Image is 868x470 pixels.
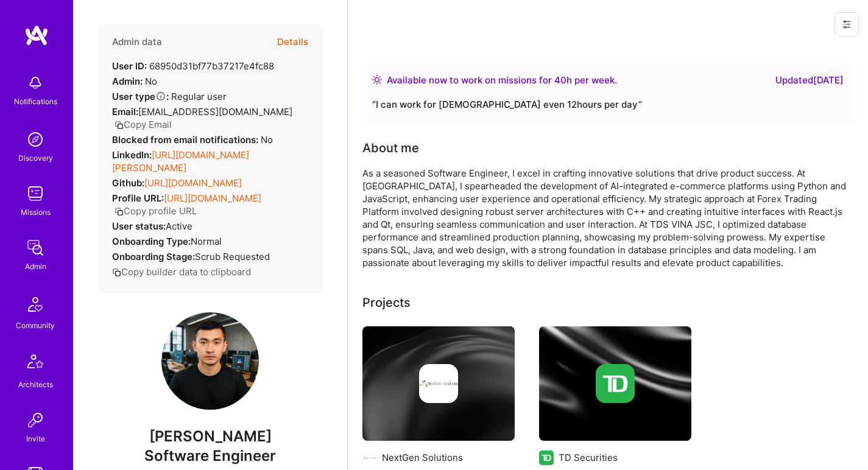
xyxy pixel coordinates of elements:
a: [URL][DOMAIN_NAME] [164,192,261,204]
img: admin teamwork [23,236,48,260]
i: icon Copy [115,207,124,216]
div: Projects [362,293,411,312]
button: Copy builder data to clipboard [112,265,251,278]
img: Architects [21,349,50,378]
img: Company logo [539,451,554,465]
a: [URL][DOMAIN_NAME][PERSON_NAME] [112,149,249,174]
img: User Avatar [161,312,259,410]
span: Software Engineer [144,447,276,465]
img: cover [539,326,691,441]
span: [EMAIL_ADDRESS][DOMAIN_NAME] [138,106,292,118]
i: icon Copy [112,268,121,277]
div: Architects [18,378,53,391]
div: 68950d31bf77b37217e4fc88 [112,60,274,72]
div: About me [362,139,419,157]
img: Invite [23,408,48,432]
img: discovery [23,127,48,152]
button: Copy profile URL [115,205,197,217]
div: No [112,75,157,88]
strong: User type : [112,91,169,102]
div: Discovery [18,152,53,164]
img: Company logo [362,451,377,465]
span: 40 [554,74,566,86]
div: As a seasoned Software Engineer, I excel in crafting innovative solutions that drive product succ... [362,167,850,269]
img: logo [24,24,49,46]
button: Details [277,24,308,60]
strong: Onboarding Type: [112,236,191,247]
div: Available now to work on missions for h per week . [387,73,617,88]
div: NextGen Solutions [382,451,463,464]
img: Community [21,290,50,319]
div: No [112,133,273,146]
div: TD Securities [559,451,618,464]
div: Community [16,319,55,332]
img: teamwork [23,181,48,206]
div: Invite [26,432,45,445]
div: Admin [25,260,46,273]
div: “ I can work for [DEMOGRAPHIC_DATA] even 12hours per day ” [372,97,844,112]
strong: Onboarding Stage: [112,251,195,262]
i: icon Copy [115,121,124,130]
span: [PERSON_NAME] [97,427,323,446]
div: Missions [21,206,51,219]
span: Scrub Requested [195,251,270,262]
div: Regular user [112,90,227,103]
button: Copy Email [115,118,172,131]
div: Notifications [14,95,57,108]
strong: Admin: [112,75,143,87]
img: cover [362,326,515,441]
strong: Github: [112,177,144,189]
img: Company logo [419,364,458,403]
i: Help [155,91,166,102]
strong: Blocked from email notifications: [112,134,261,146]
strong: LinkedIn: [112,149,152,161]
strong: Email: [112,106,138,118]
a: [URL][DOMAIN_NAME] [144,177,242,189]
span: normal [191,236,222,247]
img: Company logo [596,364,635,403]
strong: User status: [112,220,166,232]
h4: Admin data [112,37,162,47]
strong: User ID: [112,60,147,72]
span: Active [166,220,192,232]
img: bell [23,71,48,95]
div: Updated [DATE] [775,73,844,88]
strong: Profile URL: [112,192,164,204]
img: Availability [372,75,382,85]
